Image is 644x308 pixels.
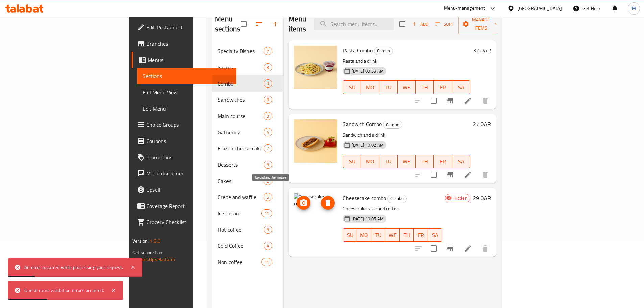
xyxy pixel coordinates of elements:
span: Specialty Dishes [218,47,264,55]
a: Edit Menu [137,100,236,117]
button: delete [477,167,494,183]
span: Pasta Combo [343,45,373,55]
span: Add item [409,19,431,29]
div: Combo [374,47,393,55]
button: TU [379,155,398,168]
span: Combo [388,195,406,203]
span: WE [400,157,413,166]
a: Coverage Report [132,198,236,214]
div: Non coffee11 [212,254,283,270]
span: 9 [264,227,272,233]
span: 8 [264,97,272,103]
div: items [264,177,272,185]
button: SU [343,155,361,168]
span: Select to update [427,241,441,256]
a: Edit menu item [464,97,472,105]
span: Desserts [218,161,264,169]
span: Branches [146,40,231,48]
div: Cakes2 [212,173,283,189]
span: Promotions [146,153,231,161]
span: Sort items [431,19,458,29]
span: 7 [264,48,272,54]
span: 2 [264,178,272,184]
span: Frozen cheese cake [218,144,264,152]
span: 3 [264,64,272,71]
h6: 29 QAR [473,193,491,203]
div: Combo3 [212,75,283,92]
button: Manage items [458,14,504,34]
span: Sections [143,72,231,80]
span: FR [436,82,449,92]
span: Combo [218,79,264,88]
span: Coupons [146,137,231,145]
span: Coverage Report [146,202,231,210]
button: delete [477,93,494,109]
span: Grocery Checklist [146,218,231,226]
span: Choice Groups [146,121,231,129]
span: 5 [264,194,272,200]
span: Cheesecake combo [343,193,386,203]
span: Non coffee [218,258,262,266]
a: Menus [132,52,236,68]
div: Frozen cheese cake7 [212,140,283,157]
div: items [264,144,272,152]
span: Hidden [451,195,470,202]
span: TU [382,82,395,92]
a: Full Menu View [137,84,236,100]
span: Manage items [464,16,498,32]
span: Select to update [427,168,441,182]
span: 9 [264,162,272,168]
button: SA [428,228,442,242]
a: Upsell [132,182,236,198]
button: Add [409,19,431,29]
span: Cold Coffee [218,242,264,250]
span: TH [402,230,411,240]
span: [DATE] 10:05 AM [349,216,386,222]
button: delete [477,240,494,257]
div: An error occurred while processing your request. [24,264,123,271]
button: Sort [434,19,456,29]
img: Sandwich Combo [294,119,337,163]
div: items [264,161,272,169]
span: Gathering [218,128,264,136]
button: FR [414,228,428,242]
div: Sandwiches8 [212,92,283,108]
span: SA [455,157,468,166]
span: Sort sections [251,16,267,32]
span: SU [346,230,355,240]
span: SU [346,82,359,92]
span: [DATE] 09:58 AM [349,68,386,74]
div: items [264,112,272,120]
span: MO [364,82,377,92]
button: FR [434,80,452,94]
span: Select section [395,17,409,31]
button: TU [379,80,398,94]
div: items [264,242,272,250]
span: Ice Cream [218,209,262,217]
span: WE [388,230,397,240]
span: Hot coffee [218,226,264,234]
div: Menu-management [444,4,485,13]
span: [DATE] 10:02 AM [349,142,386,148]
span: Main course [218,112,264,120]
button: SU [343,80,361,94]
button: MO [361,155,379,168]
button: MO [361,80,379,94]
span: M [632,5,636,12]
span: Salads [218,63,264,71]
a: Coupons [132,133,236,149]
span: Select all sections [237,17,251,31]
span: Menu disclaimer [146,169,231,177]
a: Edit Restaurant [132,19,236,35]
span: 3 [264,80,272,87]
a: Promotions [132,149,236,165]
span: SA [455,82,468,92]
span: 7 [264,145,272,152]
div: Crepe and waffle [218,193,264,201]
